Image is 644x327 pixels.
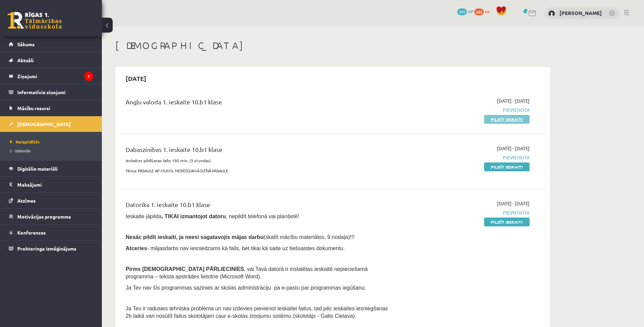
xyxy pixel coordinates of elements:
a: Izlabotās [10,148,95,154]
span: Digitālie materiāli [17,166,58,172]
a: Ziņojumi7 [9,68,93,84]
b: Atceries [126,245,147,251]
a: 249 xp [474,8,493,14]
span: [DATE] - [DATE] [497,145,530,152]
i: 7 [84,72,93,81]
a: Informatīvie ziņojumi [9,84,93,100]
a: Rīgas 1. Tālmācības vidusskola [7,12,62,29]
legend: Ziņojumi [17,68,93,84]
a: Pildīt ieskaiti [484,115,530,124]
h1: [DEMOGRAPHIC_DATA] [115,40,550,51]
a: Sākums [9,36,93,52]
a: Pildīt ieskaiti [484,162,530,171]
a: Motivācijas programma [9,209,93,224]
span: Aktuāli [17,57,34,63]
span: - mājasdarbs nav iesniedzams kā fails, bet tikai kā saite uz tiešsaistes dokumentu. [126,245,345,251]
span: Konferences [17,229,46,236]
span: Atzīmes [17,197,36,204]
a: [DEMOGRAPHIC_DATA] [9,116,93,132]
span: Pievienota [402,154,530,161]
span: , vai Tavā datorā ir instalētas ieskaitē nepieciešamā programma – teksta apstrādes lietotne (Micr... [126,266,368,279]
span: Motivācijas programma [17,213,71,220]
a: Neizpildītās [10,139,95,145]
span: xp [485,8,489,14]
span: [DATE] - [DATE] [497,97,530,104]
span: Pievienota [402,209,530,216]
legend: Maksājumi [17,177,93,192]
a: Maksājumi [9,177,93,192]
span: Pievienota [402,106,530,114]
span: Pirms [DEMOGRAPHIC_DATA] PĀRLIECINIES [126,266,244,272]
span: 171 [457,8,467,15]
legend: Informatīvie ziņojumi [17,84,93,100]
span: Ieskaite jāpilda , nepildīt telefonā vai planšetē! [126,213,299,219]
span: Nesāc pildīt ieskaiti, ja neesi sagatavojis mājas darbu [126,234,263,240]
a: [PERSON_NAME] [559,10,602,16]
p: Ieskaites pildīšanas laiks 180 min. (3 stundas) [126,157,391,163]
a: Atzīmes [9,193,93,208]
span: mP [468,8,473,14]
span: Mācību resursi [17,105,50,111]
div: Dabaszinības 1. ieskaite 10.b1 klase [126,145,391,157]
span: Ja Tev nav šīs programmas sazinies ar skolas administrāciju pa e-pastu par programmas iegūšanu. [126,285,366,291]
img: Alise Bogdanova [548,10,555,17]
a: Konferences [9,225,93,240]
span: [DATE] - [DATE] [497,200,530,207]
span: Neizpildītās [10,139,40,144]
a: Mācību resursi [9,100,93,116]
a: Pildīt ieskaiti [484,218,530,226]
div: Angļu valoda 1. ieskaite 10.b1 klase [126,97,391,110]
p: Tēma: PASAULE AP MUMS. NEREDZAMĀ DZĪVĀ PASAULE [126,168,391,174]
a: 171 mP [457,8,473,14]
span: Ja Tev ir radusies tehniska problēma un nav izdevies pievienot ieskaitei failus, tad pēc ieskaite... [126,306,388,319]
b: , TIKAI izmantojot datoru [162,213,226,219]
h2: [DATE] [119,70,153,86]
span: [DEMOGRAPHIC_DATA] [17,121,71,127]
span: 249 [474,8,484,15]
span: Izlabotās [10,148,31,153]
span: Proktoringa izmēģinājums [17,245,76,252]
a: Digitālie materiāli [9,161,93,176]
span: Sākums [17,41,35,47]
a: Proktoringa izmēģinājums [9,241,93,256]
span: (skatīt mācību materiālos, 9.nodaļa)!!! [263,234,354,240]
a: Aktuāli [9,52,93,68]
div: Datorika 1. ieskaite 10.b1 klase [126,200,391,212]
